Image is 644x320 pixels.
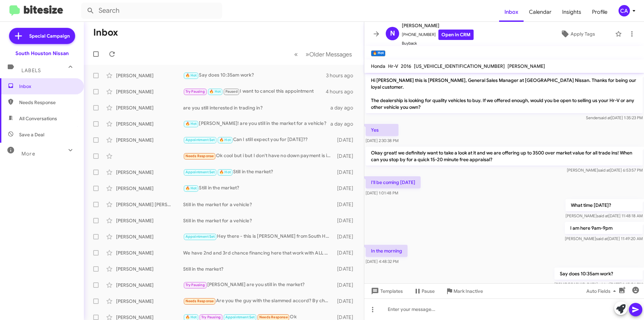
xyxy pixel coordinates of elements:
div: are you still interested in trading in? [183,104,330,111]
div: Still in the market? [183,168,334,176]
p: Hi [PERSON_NAME] this is [PERSON_NAME], General Sales Manager at [GEOGRAPHIC_DATA] Nissan. Thanks... [366,74,643,113]
span: [DATE] 4:48:32 PM [366,259,398,264]
nav: Page navigation example [290,47,356,61]
span: Inbox [19,83,76,90]
button: Next [302,47,356,61]
div: 4 hours ago [326,88,359,95]
p: Yes [366,124,398,136]
span: [DATE] 2:30:38 PM [366,138,398,143]
div: We have 2nd and 3rd chance financing here that work with ALL credit types. [183,249,334,256]
span: « [294,50,298,58]
h1: Inbox [93,27,118,38]
span: Sender [DATE] 1:35:23 PM [586,115,643,120]
a: Open in CRM [438,30,474,40]
div: [PERSON_NAME] [116,121,183,127]
div: [PERSON_NAME] [116,266,183,272]
div: [DATE] [334,233,359,240]
span: Try Pausing [185,89,205,94]
span: Profile [587,2,613,22]
span: Auto Fields [586,285,619,297]
span: Try Pausing [185,283,205,287]
div: I want to cancel this appointment [183,88,326,95]
input: Search [81,3,222,19]
span: Appointment Set [225,315,255,319]
button: CA [613,5,637,16]
span: [PERSON_NAME] [DATE] 11:49:20 AM [565,236,643,241]
div: [PERSON_NAME] [116,217,183,224]
div: [DATE] [334,266,359,272]
p: Okay great! we definitely want to take a look at it and we are offering up to 3500 over market va... [366,147,643,166]
p: In the morning [366,245,408,257]
div: [DATE] [334,201,359,208]
span: Hr-V [388,63,398,69]
span: 🔥 Hot [185,315,197,319]
span: Apply Tags [571,28,595,40]
span: 🔥 Hot [185,122,197,126]
div: [DATE] [334,169,359,176]
span: [DATE] 1:01:48 PM [366,190,398,195]
p: I am here 9am-9pm [565,222,643,234]
div: [DATE] [334,185,359,192]
p: I'll be coming [DATE] [366,176,421,188]
div: Hey there - this is [PERSON_NAME] from South Houston Nissan My manager wanted me to reach out to ... [183,233,334,240]
div: Say does 10:35am work? [183,72,326,79]
span: 🔥 Hot [219,138,231,142]
span: Needs Response [19,99,76,106]
span: said at [599,115,611,120]
span: Templates [370,285,403,297]
div: Ok cool but i but I don't have no down payment is it still 0 down [183,152,334,160]
div: [PERSON_NAME] [116,137,183,143]
div: Still in the market for a vehicle? [183,217,334,224]
div: a day ago [330,104,359,111]
p: What time [DATE]? [566,199,643,211]
div: [PERSON_NAME] [116,233,183,240]
span: said at [596,236,608,241]
div: [PERSON_NAME] [PERSON_NAME] [116,201,183,208]
span: [PERSON_NAME] [DATE] 11:48:18 AM [566,213,643,218]
span: More [21,151,35,157]
div: Can I still expect you for [DATE]?? [183,136,334,144]
button: Templates [364,285,408,297]
div: [PERSON_NAME] [116,185,183,192]
small: 🔥 Hot [371,50,385,56]
a: Calendar [524,2,557,22]
span: N [390,28,395,39]
span: Labels [21,67,41,74]
div: [PERSON_NAME] [116,72,183,79]
div: [PERSON_NAME] [116,169,183,176]
div: [PERSON_NAME] [116,104,183,111]
span: said at [598,282,609,287]
div: a day ago [330,121,359,127]
span: 🔥 Hot [209,89,221,94]
span: Appointment Set [185,170,215,174]
div: [PERSON_NAME]! are you still in the market for a vehicle? [183,120,330,128]
span: [PERSON_NAME] [DATE] 6:53:57 PM [567,168,643,173]
div: Still in the market? [183,184,334,192]
span: 2016 [401,63,411,69]
span: Buyback [402,40,474,47]
div: [PERSON_NAME] [116,249,183,256]
div: Still in the market for a vehicle? [183,201,334,208]
div: [DATE] [334,217,359,224]
button: Auto Fields [581,285,624,297]
div: [DATE] [334,282,359,288]
button: Previous [290,47,302,61]
div: CA [619,5,630,16]
span: 🔥 Hot [219,170,231,174]
span: » [306,50,309,58]
div: [PERSON_NAME] [116,282,183,288]
span: 🔥 Hot [185,73,197,78]
span: Save a Deal [19,131,44,138]
a: Inbox [499,2,524,22]
button: Mark Inactive [440,285,488,297]
div: [PERSON_NAME] [116,88,183,95]
div: [PERSON_NAME] are you still in the market? [183,281,334,289]
div: South Houston Nissan [15,50,69,57]
span: Mark Inactive [453,285,483,297]
p: Say does 10:35am work? [554,268,643,280]
div: [DATE] [334,137,359,143]
button: Apply Tags [543,28,612,40]
span: Needs Response [259,315,288,319]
